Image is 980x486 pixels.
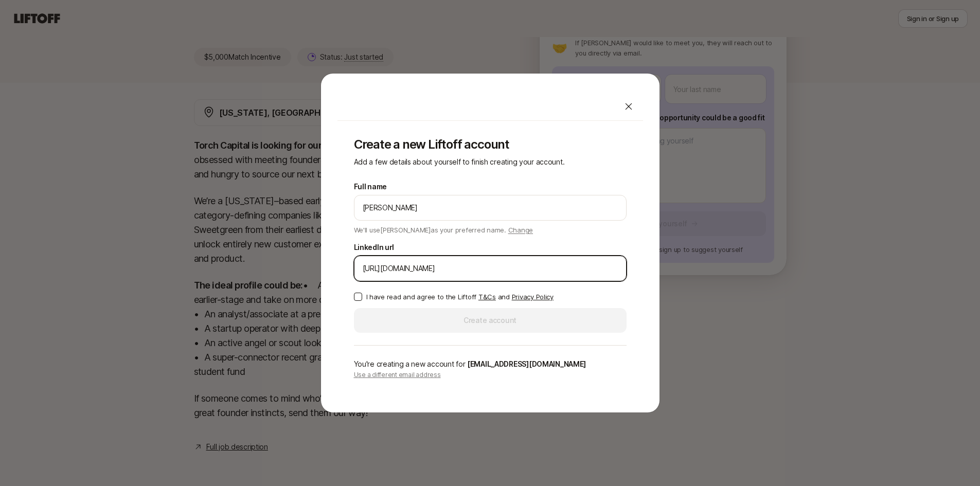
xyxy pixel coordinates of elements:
[354,156,627,168] p: Add a few details about yourself to finish creating your account.
[366,292,554,302] p: I have read and agree to the Liftoff and
[508,226,533,234] span: Change
[354,241,395,254] label: LinkedIn url
[354,293,362,301] button: I have read and agree to the Liftoff T&Cs and Privacy Policy
[354,223,533,235] p: We'll use [PERSON_NAME] as your preferred name.
[354,181,387,193] label: Full name
[467,359,586,368] span: [EMAIL_ADDRESS][DOMAIN_NAME]
[512,293,554,301] a: Privacy Policy
[354,370,627,380] p: Use a different email address
[363,202,618,214] input: e.g. Melanie Perkins
[363,262,618,275] input: e.g. https://www.linkedin.com/in/melanie-perkins
[354,137,627,152] p: Create a new Liftoff account
[354,358,627,370] p: You're creating a new account for
[478,293,496,301] a: T&Cs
